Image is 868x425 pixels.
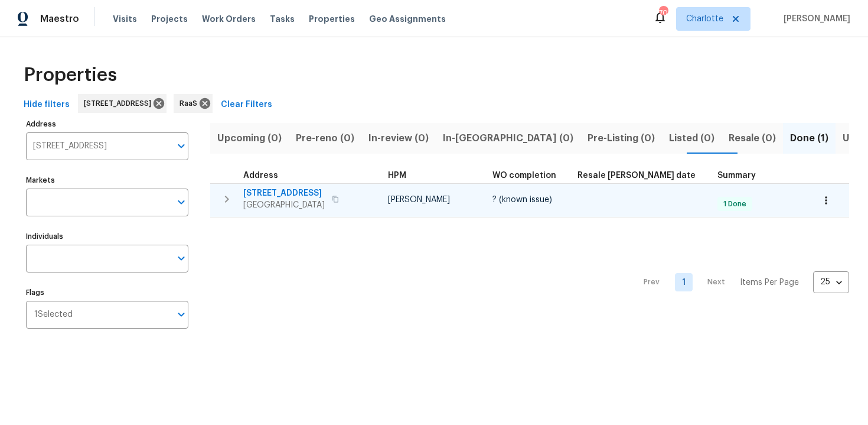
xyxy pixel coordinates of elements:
span: In-review (0) [368,130,429,147]
label: Markets [26,177,188,184]
label: Individuals [26,233,188,240]
span: In-[GEOGRAPHIC_DATA] (0) [443,130,573,147]
span: Geo Assignments [369,13,446,25]
span: Properties [24,69,117,81]
span: RaaS [180,98,202,109]
a: Goto page 1 [675,273,693,291]
div: 70 [659,7,667,19]
span: Projects [151,13,188,25]
button: Open [173,194,190,210]
span: Listed (0) [669,130,714,147]
span: ? (known issue) [492,196,552,204]
span: Summary [717,171,756,180]
div: [STREET_ADDRESS] [78,94,167,113]
span: Work Orders [202,13,256,25]
span: 1 Selected [34,310,73,320]
span: WO completion [492,171,556,180]
label: Address [26,121,188,128]
span: Pre-Listing (0) [588,130,655,147]
div: 25 [813,267,849,297]
span: Properties [309,13,355,25]
span: Resale (0) [729,130,776,147]
span: 1 Done [719,199,751,209]
span: Tasks [270,15,295,23]
span: [GEOGRAPHIC_DATA] [243,199,325,211]
span: [STREET_ADDRESS] [243,187,325,199]
span: Clear Filters [221,98,272,112]
span: [PERSON_NAME] [779,13,850,25]
span: Address [243,171,278,180]
button: Open [173,250,190,267]
label: Flags [26,289,188,296]
nav: Pagination Navigation [632,225,849,340]
span: Upcoming (0) [217,130,282,147]
span: [STREET_ADDRESS] [84,98,156,109]
span: Charlotte [686,13,723,25]
p: Items Per Page [740,277,799,288]
span: Hide filters [24,98,70,112]
span: Maestro [40,13,79,25]
span: Visits [113,13,137,25]
span: Resale [PERSON_NAME] date [577,171,696,180]
button: Open [173,306,190,323]
div: RaaS [174,94,213,113]
span: Done (1) [790,130,828,147]
button: Clear Filters [216,94,277,116]
span: HPM [388,171,406,180]
button: Open [173,138,190,154]
span: Pre-reno (0) [296,130,354,147]
button: Hide filters [19,94,74,116]
span: [PERSON_NAME] [388,196,450,204]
